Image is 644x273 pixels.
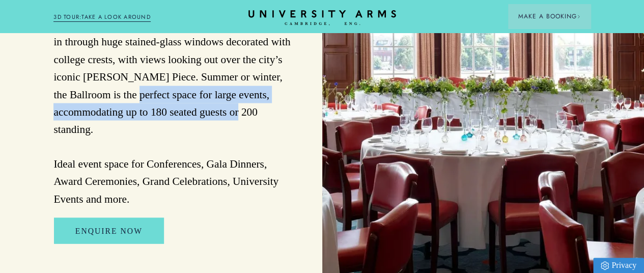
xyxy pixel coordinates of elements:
img: Privacy [601,261,609,270]
span: Make a Booking [518,12,580,21]
a: Enquire Now [54,217,164,243]
a: Privacy [593,258,644,273]
a: Home [248,10,396,26]
a: 3D TOUR:TAKE A LOOK AROUND [53,13,151,22]
img: Arrow icon [577,15,580,18]
button: Make a BookingArrow icon [508,4,591,29]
